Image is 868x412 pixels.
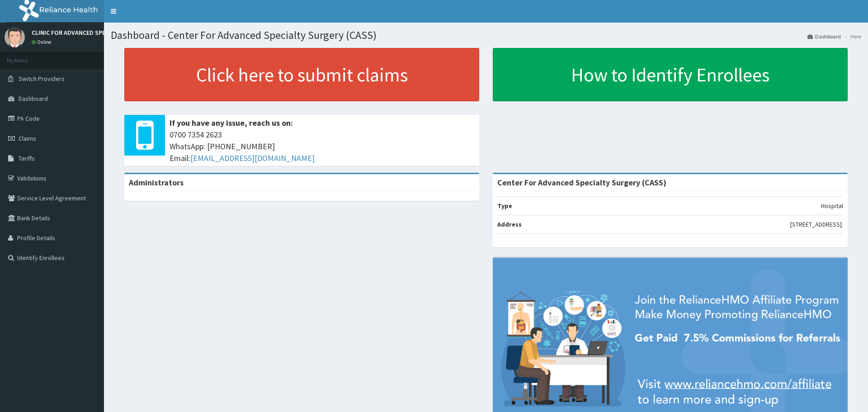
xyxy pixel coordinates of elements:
b: If you have any issue, reach us on: [170,118,293,128]
p: CLINIC FOR ADVANCED SPECIALTY SURGERY (CASS) [32,29,171,36]
strong: Center For Advanced Specialty Surgery (CASS) [497,177,666,188]
img: User Image [5,27,25,47]
a: Online [32,39,53,45]
span: Tariffs [19,154,35,162]
a: How to Identify Enrollees [493,48,848,101]
span: Dashboard [19,95,48,103]
a: [EMAIL_ADDRESS][DOMAIN_NAME] [190,153,315,163]
span: 0700 7354 2623 WhatsApp: [PHONE_NUMBER] Email: [170,129,475,164]
a: Dashboard [807,33,841,40]
p: [STREET_ADDRESS]. [790,220,843,229]
b: Address [497,220,522,228]
b: Type [497,202,512,210]
span: Claims [19,134,36,142]
p: Hospital [821,201,843,210]
b: Administrators [129,177,184,188]
span: Switch Providers [19,75,65,83]
h1: Dashboard - Center For Advanced Specialty Surgery (CASS) [111,29,861,41]
a: Click here to submit claims [124,48,479,101]
li: Here [842,33,861,40]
